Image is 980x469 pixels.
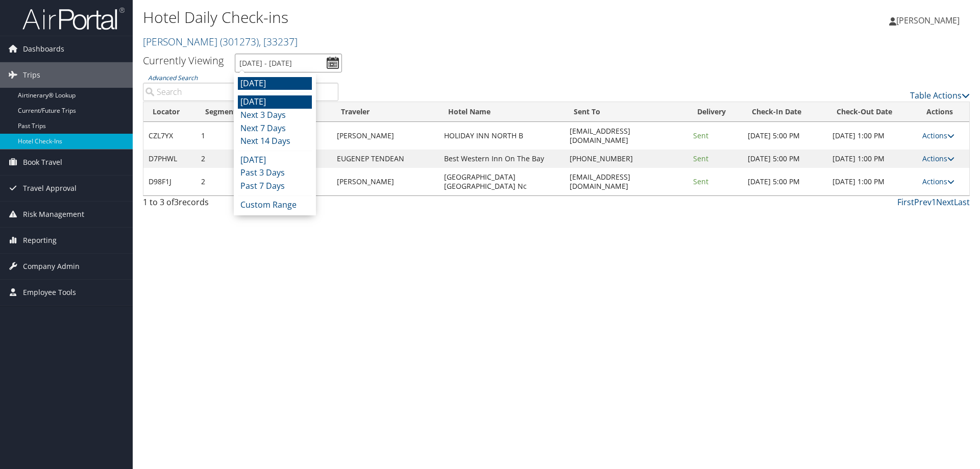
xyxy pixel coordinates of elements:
[693,154,708,163] span: Sent
[910,90,970,101] a: Table Actions
[196,150,254,168] td: 2
[143,150,196,168] td: D7PHWL
[23,62,40,88] span: Trips
[196,102,254,122] th: Segment: activate to sort column ascending
[143,102,196,122] th: Locator: activate to sort column ascending
[148,73,198,82] a: Advanced Search
[914,196,932,208] a: Prev
[238,166,312,180] li: Past 3 Days
[439,150,565,168] td: Best Western Inn On The Bay
[238,199,312,212] li: Custom Range
[565,102,688,122] th: Sent To: activate to sort column ascending
[143,35,298,48] a: [PERSON_NAME]
[143,7,694,28] h1: Hotel Daily Check-ins
[439,168,565,195] td: [GEOGRAPHIC_DATA] [GEOGRAPHIC_DATA] Nc
[196,168,254,195] td: 2
[688,102,743,122] th: Delivery: activate to sort column ascending
[143,122,196,150] td: CZL7YX
[565,150,688,168] td: [PHONE_NUMBER]
[238,135,312,148] li: Next 14 Days
[917,102,969,122] th: Actions
[23,280,76,305] span: Employee Tools
[827,102,917,122] th: Check-Out Date: activate to sort column ascending
[565,122,688,150] td: [EMAIL_ADDRESS][DOMAIN_NAME]
[827,168,917,195] td: [DATE] 1:00 PM
[238,154,312,167] li: [DATE]
[827,150,917,168] td: [DATE] 1:00 PM
[22,7,125,31] img: airportal-logo.png
[743,150,827,168] td: [DATE] 5:00 PM
[238,180,312,193] li: Past 7 Days
[693,177,708,186] span: Sent
[332,102,439,122] th: Traveler: activate to sort column ascending
[23,228,57,253] span: Reporting
[332,168,439,195] td: [PERSON_NAME]
[896,15,960,26] span: [PERSON_NAME]
[889,5,970,36] a: [PERSON_NAME]
[238,77,312,90] li: [DATE]
[23,254,80,279] span: Company Admin
[565,168,688,195] td: [EMAIL_ADDRESS][DOMAIN_NAME]
[220,35,259,48] span: ( 301273 )
[23,36,64,62] span: Dashboards
[743,168,827,195] td: [DATE] 5:00 PM
[922,177,954,186] a: Actions
[238,122,312,135] li: Next 7 Days
[827,122,917,150] td: [DATE] 1:00 PM
[332,122,439,150] td: [PERSON_NAME]
[332,150,439,168] td: EUGENEP TENDEAN
[897,196,914,208] a: First
[922,131,954,140] a: Actions
[23,150,62,175] span: Book Travel
[196,122,254,150] td: 1
[932,196,936,208] a: 1
[922,154,954,163] a: Actions
[743,102,827,122] th: Check-In Date: activate to sort column ascending
[143,54,224,67] h3: Currently Viewing
[439,102,565,122] th: Hotel Name: activate to sort column ascending
[259,35,298,48] span: , [ 33237 ]
[143,83,338,101] input: Advanced Search
[954,196,970,208] a: Last
[23,202,84,227] span: Risk Management
[238,95,312,109] li: [DATE]
[743,122,827,150] td: [DATE] 5:00 PM
[936,196,954,208] a: Next
[238,109,312,122] li: Next 3 Days
[439,122,565,150] td: HOLIDAY INN NORTH B
[693,131,708,140] span: Sent
[143,168,196,195] td: D98F1J
[23,176,77,201] span: Travel Approval
[174,196,179,208] span: 3
[143,196,338,213] div: 1 to 3 of records
[235,54,342,72] input: [DATE] - [DATE]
